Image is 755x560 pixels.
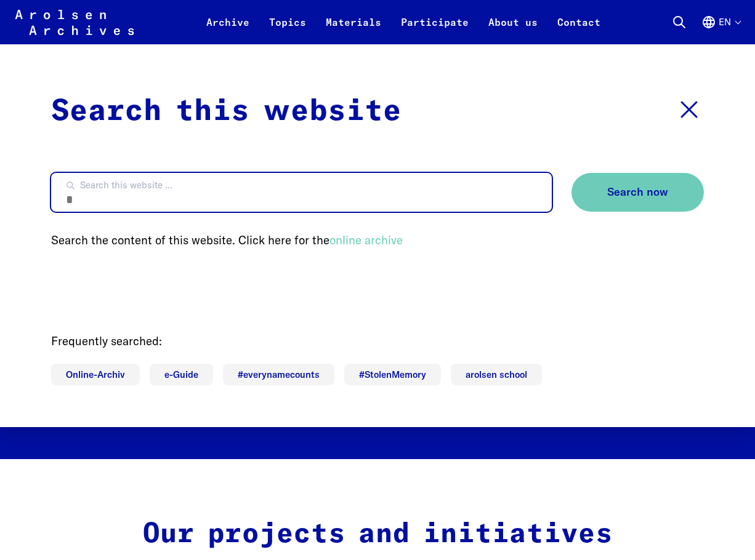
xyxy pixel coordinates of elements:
[51,231,704,249] p: Search the content of this website. Click here for the
[51,89,402,134] p: Search this website
[316,15,391,44] a: Materials
[329,233,403,247] a: online archive
[571,173,704,212] button: Search now
[117,518,638,551] h2: Our projects and initiatives
[478,15,547,44] a: About us
[391,15,478,44] a: Participate
[196,15,259,44] a: Archive
[259,15,316,44] a: Topics
[223,364,334,385] a: #everynamecounts
[196,7,610,37] nav: Primary
[451,364,542,385] a: arolsen school
[547,15,610,44] a: Contact
[701,15,740,44] button: English, language selection
[51,364,140,385] a: Online-Archiv
[150,364,213,385] a: e-Guide
[607,186,668,199] span: Search now
[51,332,704,350] p: Frequently searched:
[344,364,441,385] a: #StolenMemory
